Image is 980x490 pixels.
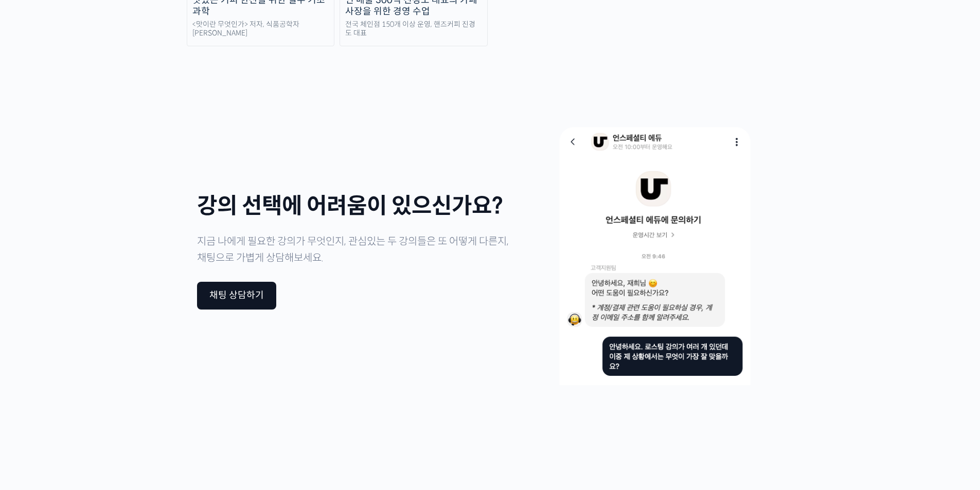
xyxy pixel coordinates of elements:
div: 채팅 상담하기 [209,290,264,301]
div: 전국 체인점 150개 이상 운영, 핸즈커피 진경도 대표 [340,20,487,38]
div: <맛이란 무엇인가> 저자, 식품공학자 [PERSON_NAME] [187,20,334,38]
a: 홈 [3,326,68,352]
p: 지금 나에게 필요한 강의가 무엇인지, 관심있는 두 강의들은 또 어떻게 다른지, 채팅으로 가볍게 상담해보세요. [197,233,511,266]
span: 설정 [159,341,171,350]
h1: 강의 선택에 어려움이 있으신가요? [197,194,511,218]
span: 홈 [32,341,39,350]
span: 대화 [94,342,106,350]
a: 대화 [68,326,133,352]
a: 설정 [133,326,198,352]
